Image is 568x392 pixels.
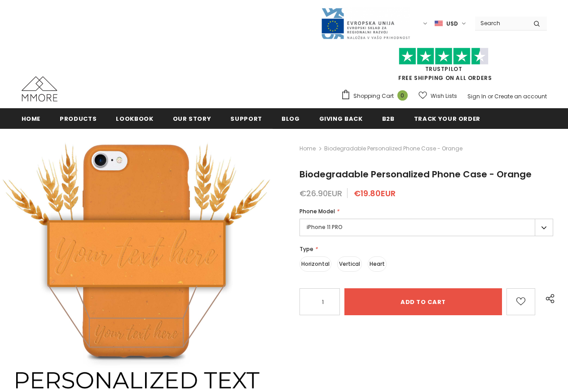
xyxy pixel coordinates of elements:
[299,245,313,253] span: Type
[414,115,480,123] span: Track your order
[22,115,41,123] span: Home
[344,288,502,315] input: Add to cart
[116,115,153,123] span: Lookbook
[60,108,97,128] a: Products
[382,115,395,123] span: B2B
[299,219,553,236] label: iPhone 11 PRO
[382,108,395,128] a: B2B
[321,7,410,40] img: Javni Razpis
[337,256,362,272] label: Vertical
[368,256,387,272] label: Heart
[299,256,331,272] label: Horizontal
[475,17,527,30] input: Search Site
[431,92,457,101] span: Wish Lists
[299,168,532,181] span: Biodegradable Personalized Phone Case - Orange
[173,108,211,128] a: Our Story
[230,115,262,123] span: support
[299,143,316,154] a: Home
[230,108,262,128] a: support
[173,115,211,123] span: Our Story
[341,52,547,82] span: FREE SHIPPING ON ALL ORDERS
[488,92,493,100] span: or
[22,108,41,128] a: Home
[116,108,153,128] a: Lookbook
[397,90,408,101] span: 0
[299,207,335,215] span: Phone Model
[354,188,396,199] span: €19.80EUR
[418,88,457,104] a: Wish Lists
[282,115,300,123] span: Blog
[414,108,480,128] a: Track your order
[341,89,412,103] a: Shopping Cart 0
[446,19,458,28] span: USD
[282,108,300,128] a: Blog
[22,76,57,101] img: MMORE Cases
[399,48,489,65] img: Trust Pilot Stars
[425,65,462,73] a: Trustpilot
[321,19,410,27] a: Javni Razpis
[299,188,342,199] span: €26.90EUR
[319,115,363,123] span: Giving back
[353,92,394,101] span: Shopping Cart
[324,143,462,154] span: Biodegradable Personalized Phone Case - Orange
[60,115,97,123] span: Products
[319,108,363,128] a: Giving back
[467,92,486,100] a: Sign In
[494,92,547,100] a: Create an account
[435,20,443,27] img: USD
